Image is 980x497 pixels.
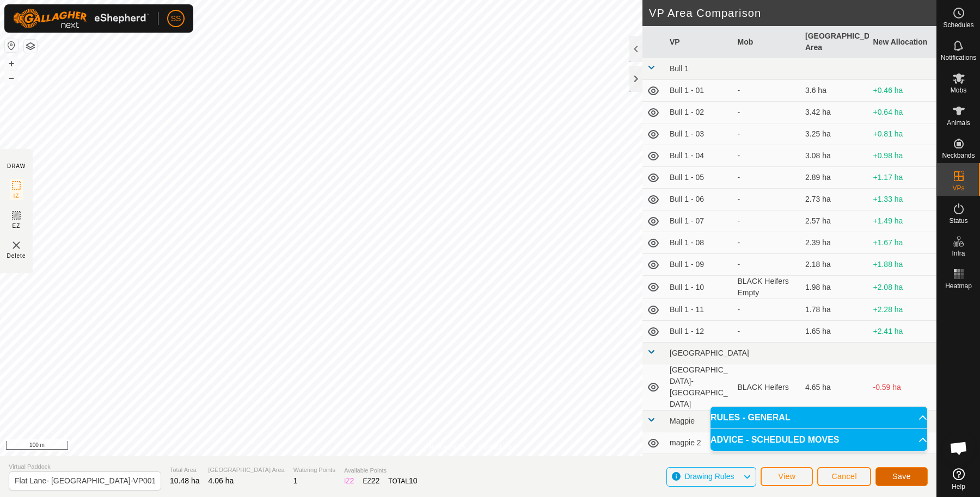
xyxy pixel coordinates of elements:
span: View [778,472,795,481]
td: 3.08 ha [801,145,869,167]
span: Magpie [670,417,695,425]
th: Mob [733,26,801,58]
span: 1 [293,476,298,485]
span: IZ [14,192,20,200]
div: - [738,172,797,183]
div: - [738,304,797,315]
span: [GEOGRAPHIC_DATA] Area [209,465,285,475]
div: Open chat [942,432,975,464]
div: EZ [363,475,379,487]
span: Status [949,218,967,224]
span: Infra [952,250,965,257]
p-accordion-header: RULES - GENERAL [710,407,927,428]
span: Schedules [943,22,973,28]
td: Bull 1 - 02 [665,102,733,123]
img: VP [10,239,23,252]
div: - [738,85,797,96]
td: -0.59 ha [869,364,937,411]
span: Notifications [941,54,976,61]
div: - [738,259,797,270]
span: Total Area [170,465,200,475]
td: +0.46 ha [869,80,937,102]
td: +0.81 ha [869,123,937,145]
td: Bull 1 - 04 [665,145,733,167]
td: Bull 1 - 08 [665,232,733,254]
td: +1.17 ha [869,167,937,189]
div: BLACK Heifers Empty [738,276,797,299]
button: – [5,71,18,84]
th: VP [665,26,733,58]
td: 1.98 ha [801,276,869,299]
span: Help [952,483,965,490]
td: +2.28 ha [869,299,937,321]
div: - [738,326,797,337]
th: [GEOGRAPHIC_DATA] Area [801,26,869,58]
span: SS [171,13,181,24]
td: Bull 1 - 03 [665,123,733,145]
td: +2.41 ha [869,321,937,343]
td: 2.73 ha [801,189,869,210]
button: View [761,467,813,486]
td: +1.33 ha [869,189,937,210]
span: Available Points [344,466,418,475]
a: Privacy Policy [425,442,466,451]
button: Cancel [817,467,871,486]
td: magpie 2 [665,432,733,454]
span: RULES - GENERAL [710,413,791,422]
span: Mobs [951,87,966,94]
td: Bull 1 - 10 [665,276,733,299]
td: Bull 1 - 05 [665,167,733,189]
button: Reset Map [5,39,18,52]
span: 10.48 ha [170,476,200,485]
td: 1.65 ha [801,321,869,343]
span: Watering Points [293,465,335,475]
td: Bull 1 - 12 [665,321,733,343]
td: 2.39 ha [801,232,869,254]
td: +1.49 ha [869,210,937,232]
span: Neckbands [942,152,975,159]
div: - [738,237,797,248]
div: - [738,107,797,118]
span: VPs [952,185,964,191]
span: Heatmap [945,283,972,289]
th: New Allocation [869,26,937,58]
div: - [738,215,797,227]
span: 2 [350,476,354,485]
span: Save [892,472,911,481]
span: [GEOGRAPHIC_DATA] [670,349,749,357]
td: Bull 1 - 06 [665,189,733,210]
td: +0.98 ha [869,145,937,167]
span: 10 [409,476,418,485]
div: - [738,128,797,140]
td: +1.88 ha [869,254,937,276]
span: Drawing Rules [684,472,734,481]
span: Bull 1 [670,64,689,73]
td: +0.64 ha [869,102,937,123]
td: 2.89 ha [801,167,869,189]
td: Bull 1 - 09 [665,254,733,276]
td: 3.42 ha [801,102,869,123]
div: IZ [344,475,354,487]
p-accordion-header: ADVICE - SCHEDULED MOVES [710,429,927,451]
div: TOTAL [388,475,417,487]
button: Save [875,467,928,486]
span: ADVICE - SCHEDULED MOVES [710,436,839,444]
td: Bull 1 - 01 [665,80,733,102]
td: 2.18 ha [801,254,869,276]
span: Virtual Paddock [9,462,161,471]
div: BLACK Heifers [738,382,797,393]
span: Cancel [831,472,857,481]
td: +2.08 ha [869,276,937,299]
span: 4.06 ha [209,476,234,485]
a: Help [937,464,980,494]
button: Map Layers [24,40,37,53]
div: - [738,194,797,205]
td: 2.57 ha [801,210,869,232]
div: DRAW [7,162,26,170]
span: Delete [7,252,26,260]
div: - [738,150,797,161]
span: 22 [371,476,380,485]
button: + [5,57,18,70]
td: +1.67 ha [869,232,937,254]
img: Gallagher Logo [13,9,149,28]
